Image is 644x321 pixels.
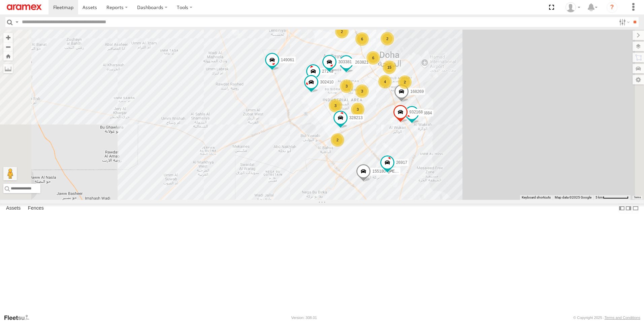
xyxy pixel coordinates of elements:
[632,204,639,213] label: Hide Summary Table
[7,4,42,10] img: aramex-logo.svg
[633,75,644,84] label: Map Settings
[355,84,369,98] div: 3
[396,160,407,165] span: 26917
[349,116,363,120] span: 328213
[563,2,583,12] div: Mohammed Fahim
[3,51,13,61] button: Zoom Home
[398,75,412,89] div: 2
[3,167,17,180] button: Drag Pegman onto the map to open Street View
[555,195,591,199] span: Map data ©2025 Google
[595,195,603,199] span: 5 km
[3,64,13,73] label: Measure
[335,25,349,38] div: 2
[618,204,625,213] label: Dock Summary Table to the Left
[4,314,35,321] a: Visit our Website
[320,80,333,84] span: 302410
[625,204,632,213] label: Dock Summary Table to the Right
[593,195,631,200] button: Map Scale: 5 km per 72 pixels
[607,2,617,13] i: ?
[355,60,368,65] span: 263821
[3,42,13,51] button: Zoom out
[378,75,392,88] div: 4
[616,17,631,27] label: Search Filter Options
[25,204,47,213] label: Fences
[291,316,317,320] div: Version: 308.01
[573,316,640,320] div: © Copyright 2025 -
[340,79,353,93] div: 3
[522,195,551,200] button: Keyboard shortcuts
[338,60,352,65] span: 303381
[3,204,24,213] label: Assets
[605,316,640,320] a: Terms and Conditions
[372,169,421,174] span: 155180- [PERSON_NAME]
[410,89,424,94] span: 168269
[409,110,423,115] span: 932168
[634,196,641,199] a: Terms (opens in new tab)
[281,58,294,63] span: 149061
[351,103,364,116] div: 3
[383,61,396,74] div: 15
[421,111,432,116] span: 26884
[329,99,342,112] div: 3
[3,33,13,42] button: Zoom in
[381,32,394,45] div: 2
[331,133,344,147] div: 2
[366,51,380,65] div: 6
[355,32,369,46] div: 6
[14,17,20,27] label: Search Query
